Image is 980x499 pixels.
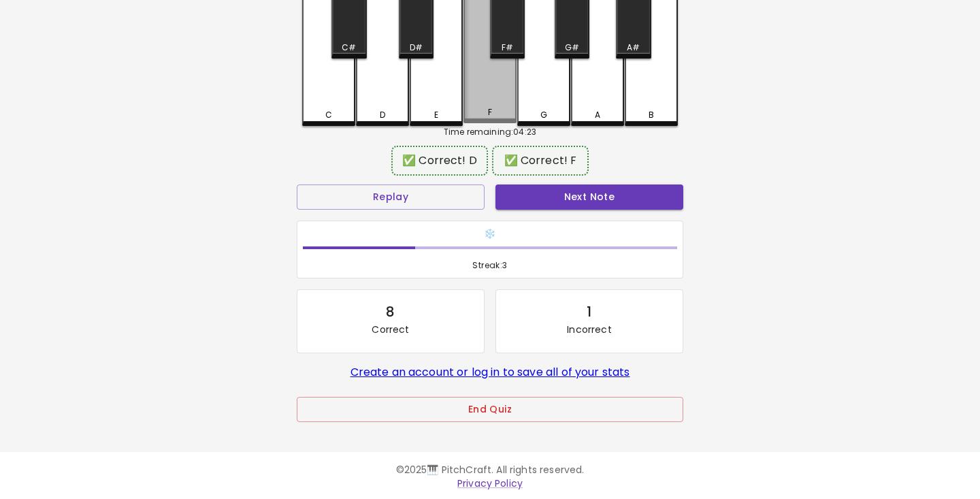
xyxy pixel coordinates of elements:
p: Correct [372,323,409,336]
div: G [540,109,547,121]
div: F# [502,42,513,54]
p: © 2025 🎹 PitchCraft. All rights reserved. [98,463,882,477]
p: Incorrect [567,323,611,336]
div: D# [410,42,423,54]
div: ✅ Correct! F [499,152,582,169]
button: Replay [297,184,485,210]
div: 8 [386,301,395,323]
div: E [434,109,438,121]
div: F [488,106,492,118]
div: G# [565,42,579,54]
h6: ❄️ [303,227,677,242]
button: Next Note [495,184,683,210]
a: Privacy Policy [457,477,523,490]
div: B [649,109,654,121]
a: Create an account or log in to save all of your stats [350,364,630,380]
span: Streak: 3 [303,259,677,272]
div: D [380,109,385,121]
button: End Quiz [297,397,683,422]
div: C# [342,42,356,54]
div: Time remaining: 04:23 [302,126,678,138]
div: A# [627,42,640,54]
div: ✅ Correct! D [398,152,481,169]
div: 1 [587,301,591,323]
div: A [595,109,600,121]
div: C [325,109,332,121]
